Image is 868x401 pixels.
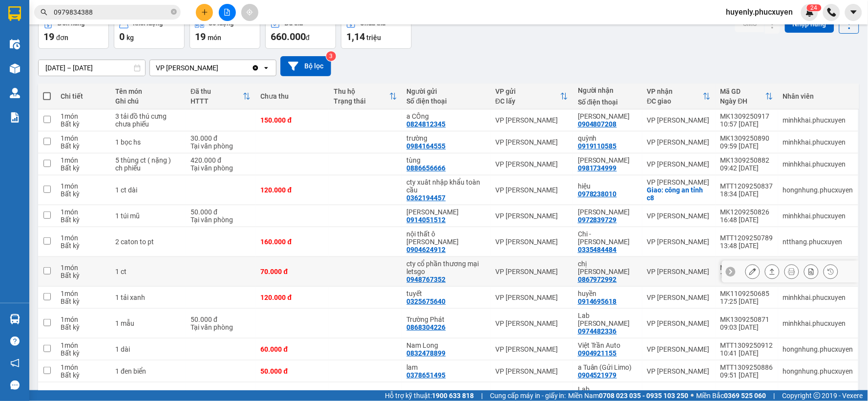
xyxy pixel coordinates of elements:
[260,116,324,124] div: 150.000 đ
[407,97,486,105] div: Số điện thoại
[115,164,181,172] div: ch phiếu
[578,385,637,401] div: Lab Đỗ Gia
[827,8,836,17] img: phone-icon
[114,14,185,49] button: Khối lượng0kg
[171,8,177,17] span: close-circle
[490,390,566,401] span: Cung cấp máy in - giấy in:
[720,208,773,216] div: MK1209250826
[407,178,486,194] div: cty xuât nhập khẩu toàn cầu
[260,268,324,275] div: 70.000 đ
[407,208,486,216] div: Anh Linh
[720,264,773,272] div: MK1209250749
[647,87,703,95] div: VP nhận
[407,164,446,172] div: 0886656666
[720,323,773,331] div: 09:03 [DATE]
[720,97,765,105] div: Ngày ĐH
[262,64,270,72] svg: open
[647,97,703,105] div: ĐC giao
[720,363,773,371] div: MTT1309250886
[578,208,637,216] div: anh Minh
[8,6,21,21] img: logo-vxr
[647,268,711,275] div: VP [PERSON_NAME]
[578,182,637,190] div: hiệu
[495,238,568,246] div: VP [PERSON_NAME]
[10,88,20,98] img: warehouse-icon
[191,164,251,172] div: Tại văn phòng
[569,390,689,401] span: Miền Nam
[61,120,106,128] div: Bất kỳ
[191,208,251,216] div: 50.000 đ
[783,92,853,100] div: Nhân viên
[61,341,106,349] div: 1 món
[495,268,568,275] div: VP [PERSON_NAME]
[783,160,853,168] div: minhkhai.phucxuyen
[61,142,106,150] div: Bất kỳ
[61,290,106,297] div: 1 món
[578,349,617,357] div: 0904921155
[61,190,106,198] div: Bất kỳ
[720,371,773,379] div: 09:51 [DATE]
[61,242,106,250] div: Bất kỳ
[5,37,98,54] strong: 024 3236 3236 -
[720,290,773,297] div: MK1109250685
[720,190,773,198] div: 18:34 [DATE]
[647,116,711,124] div: VP [PERSON_NAME]
[599,392,689,400] strong: 0708 023 035 - 0935 103 250
[191,97,243,105] div: HTTT
[196,4,213,21] button: plus
[407,120,446,128] div: 0824812345
[115,367,181,375] div: 1 đen biển
[115,87,181,95] div: Tên món
[41,9,47,16] span: search
[495,345,568,353] div: VP [PERSON_NAME]
[43,31,54,42] span: 19
[208,34,221,42] span: món
[719,6,801,18] span: huyenly.phucxuyen
[578,246,617,253] div: 0335484484
[10,359,20,368] span: notification
[61,389,106,397] div: 1 món
[724,392,766,400] strong: 0369 525 060
[647,345,711,353] div: VP [PERSON_NAME]
[115,138,181,146] div: 1 bọc hs
[647,367,711,375] div: VP [PERSON_NAME]
[10,314,20,324] img: warehouse-icon
[720,164,773,172] div: 09:42 [DATE]
[495,319,568,327] div: VP [PERSON_NAME]
[61,349,106,357] div: Bất kỳ
[191,216,251,224] div: Tại văn phòng
[490,84,573,109] th: Toggle SortBy
[578,86,637,94] div: Người nhận
[647,138,711,146] div: VP [PERSON_NAME]
[115,112,181,120] div: 3 tải đồ thú cưng
[647,294,711,301] div: VP [PERSON_NAME]
[115,319,181,327] div: 1 mẫu
[783,319,853,327] div: minhkhai.phucxuyen
[697,390,766,401] span: Miền Bắc
[219,4,236,21] button: file-add
[260,238,324,246] div: 160.000 đ
[720,134,773,142] div: MK1309250890
[716,84,778,109] th: Toggle SortBy
[720,120,773,128] div: 10:57 [DATE]
[407,134,486,142] div: trường
[407,297,446,305] div: 0325675640
[260,186,324,194] div: 120.000 đ
[647,186,711,202] div: Giao: công an tỉnh c8
[720,216,773,224] div: 16:48 [DATE]
[407,246,446,253] div: 0904624912
[783,116,853,124] div: minhkhai.phucxuyen
[191,323,251,331] div: Tại văn phòng
[578,297,617,305] div: 0914695618
[578,327,617,335] div: 0974482336
[578,164,617,172] div: 0981734999
[407,363,486,371] div: lam
[115,212,181,220] div: 1 túi mũ
[495,138,568,146] div: VP [PERSON_NAME]
[334,97,389,105] div: Trạng thái
[578,371,617,379] div: 0904521979
[10,380,20,390] span: message
[811,4,814,11] span: 2
[432,392,474,400] strong: 1900 633 818
[495,160,568,168] div: VP [PERSON_NAME]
